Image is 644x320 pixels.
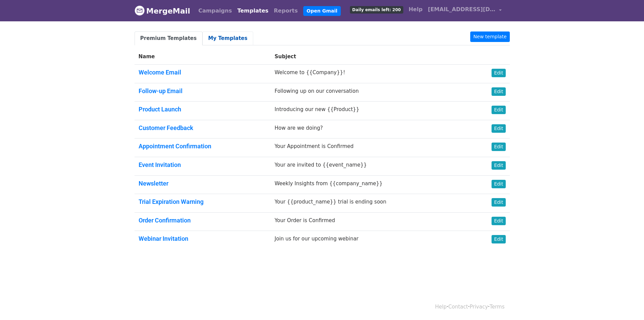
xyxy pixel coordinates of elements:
[492,106,505,114] a: Edit
[270,175,472,194] td: Weekly Insights from {{company_name}}
[492,235,505,243] a: Edit
[492,69,505,77] a: Edit
[406,3,425,16] a: Help
[448,304,468,310] a: Contact
[235,4,271,18] a: Templates
[139,180,168,187] a: Newsletter
[196,4,235,18] a: Campaigns
[271,4,301,18] a: Reports
[610,287,644,320] iframe: Chat Widget
[492,87,505,96] a: Edit
[470,31,509,42] a: New template
[270,157,472,175] td: Your are invited to {{event_name}}
[303,6,341,16] a: Open Gmail
[492,180,505,188] a: Edit
[139,161,181,168] a: Event Invitation
[270,102,472,120] td: Introducing our new {{Product}}
[202,31,253,45] a: My Templates
[435,304,447,310] a: Help
[135,31,202,45] a: Premium Templates
[492,124,505,133] a: Edit
[270,194,472,213] td: Your {{product_name}} trial is ending soon
[139,235,188,242] a: Webinar Invitation
[139,198,204,205] a: Trial Expiration Warning
[470,304,488,310] a: Privacy
[270,83,472,102] td: Following up on our conversation
[492,217,505,225] a: Edit
[270,49,472,65] th: Subject
[490,304,504,310] a: Terms
[270,65,472,83] td: Welcome to {{Company}}!
[492,198,505,207] a: Edit
[428,5,496,14] span: [EMAIL_ADDRESS][DOMAIN_NAME]
[347,3,406,16] a: Daily emails left: 200
[139,143,211,150] a: Appointment Confirmation
[139,69,181,76] a: Welcome Email
[425,3,504,19] a: [EMAIL_ADDRESS][DOMAIN_NAME]
[270,138,472,157] td: Your Appointment is Confirmed
[270,212,472,231] td: Your Order is Confirmed
[270,231,472,249] td: Join us for our upcoming webinar
[270,120,472,138] td: How are we doing?
[139,217,191,224] a: Order Confirmation
[139,87,183,94] a: Follow-up Email
[135,49,271,65] th: Name
[350,6,403,14] span: Daily emails left: 200
[135,5,145,16] img: MergeMail logo
[135,4,190,18] a: MergeMail
[139,124,193,131] a: Customer Feedback
[492,161,505,170] a: Edit
[139,106,181,113] a: Product Launch
[492,143,505,151] a: Edit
